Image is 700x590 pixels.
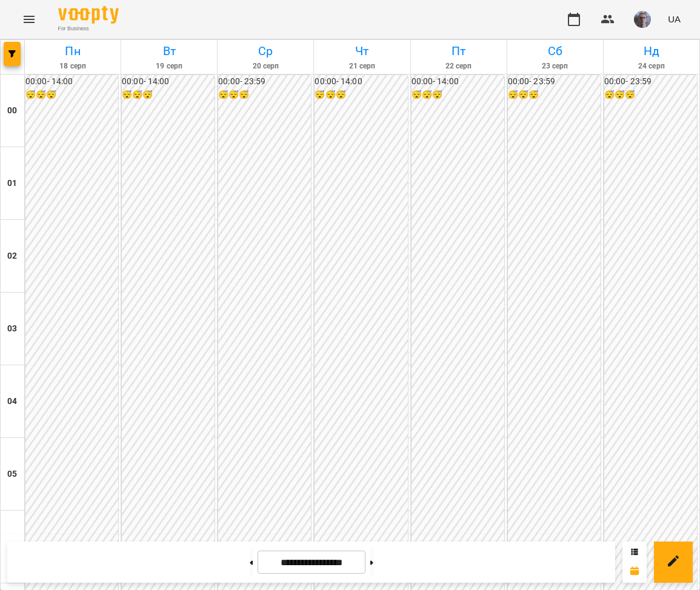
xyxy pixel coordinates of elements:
h6: Пт [413,42,505,61]
h6: Чт [316,42,408,61]
h6: 20 серп [219,61,312,72]
span: UA [668,13,681,25]
h6: 😴😴😴 [25,88,118,102]
h6: 18 серп [27,61,119,72]
h6: 00:00 - 14:00 [412,75,504,88]
h6: Сб [509,42,601,61]
h6: 00:00 - 14:00 [315,75,407,88]
h6: 00:00 - 23:59 [604,75,697,88]
h6: 21 серп [316,61,408,72]
h6: 23 серп [509,61,601,72]
h6: 😴😴😴 [508,88,601,102]
h6: 😴😴😴 [412,88,504,102]
h6: 00:00 - 23:59 [508,75,601,88]
h6: 03 [7,322,17,336]
h6: 00:00 - 14:00 [122,75,215,88]
img: Voopty Logo [58,6,119,24]
h6: Ср [219,42,312,61]
h6: Вт [123,42,215,61]
h6: 24 серп [605,61,698,72]
h6: 05 [7,468,17,481]
h6: 😴😴😴 [122,88,215,102]
h6: 😴😴😴 [604,88,697,102]
h6: Нд [605,42,698,61]
h6: 😴😴😴 [315,88,407,102]
span: For Business [58,25,119,33]
h6: 00:00 - 23:59 [218,75,311,88]
h6: 01 [7,177,17,190]
h6: 22 серп [413,61,505,72]
h6: 19 серп [123,61,215,72]
h6: 😴😴😴 [218,88,311,102]
button: Menu [15,5,44,34]
h6: 00 [7,104,17,118]
img: 19d94804d5291231ef386f403e68605f.jpg [634,11,651,28]
h6: 04 [7,395,17,408]
h6: 00:00 - 14:00 [25,75,118,88]
h6: 02 [7,250,17,263]
h6: Пн [27,42,119,61]
button: UA [663,8,685,30]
